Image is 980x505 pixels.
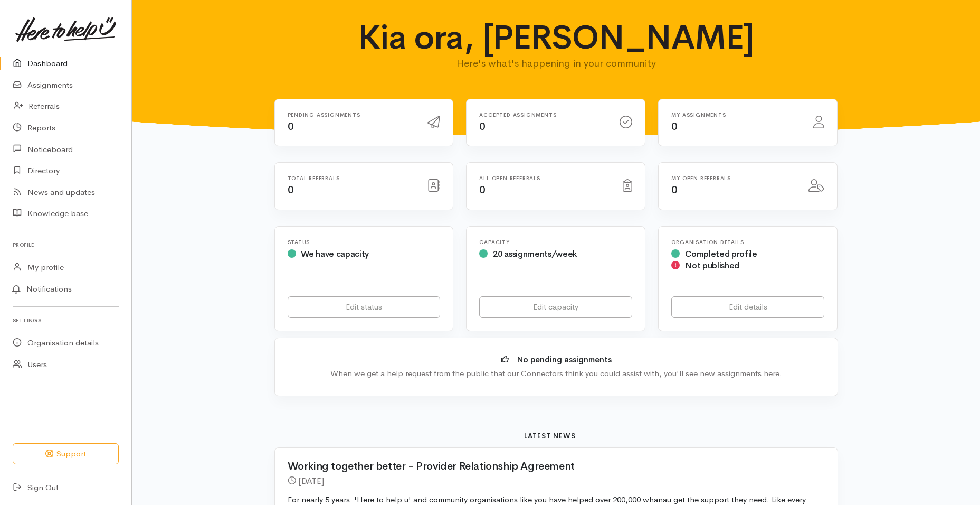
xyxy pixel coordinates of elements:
[288,120,294,133] span: 0
[357,56,756,71] p: Here's what's happening in your community
[671,183,678,197] span: 0
[685,260,739,271] span: Not published
[479,175,610,181] h6: All open referrals
[13,238,119,252] h6: Profile
[517,354,612,364] b: No pending assignments
[493,248,577,259] span: 20 assignments/week
[479,183,486,197] span: 0
[671,112,801,118] h6: My assignments
[291,368,822,380] div: When we get a help request from the public that our Connectors think you could assist with, you'l...
[288,183,294,197] span: 0
[298,475,324,487] time: [DATE]
[671,120,678,133] span: 0
[288,112,415,118] h6: Pending assignments
[288,461,812,472] h2: Working together better - Provider Relationship Agreement
[685,248,757,259] span: Completed profile
[357,19,756,56] h1: Kia ora, [PERSON_NAME]
[671,296,824,318] a: Edit details
[671,239,824,245] h6: Organisation Details
[479,120,486,133] span: 0
[288,175,415,181] h6: Total referrals
[479,296,632,318] a: Edit capacity
[479,239,632,245] h6: Capacity
[13,443,119,465] button: Support
[288,296,441,318] a: Edit status
[479,112,607,118] h6: Accepted assignments
[13,313,119,328] h6: Settings
[671,175,796,181] h6: My open referrals
[524,432,576,441] b: Latest news
[288,239,441,245] h6: Status
[301,248,369,259] span: We have capacity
